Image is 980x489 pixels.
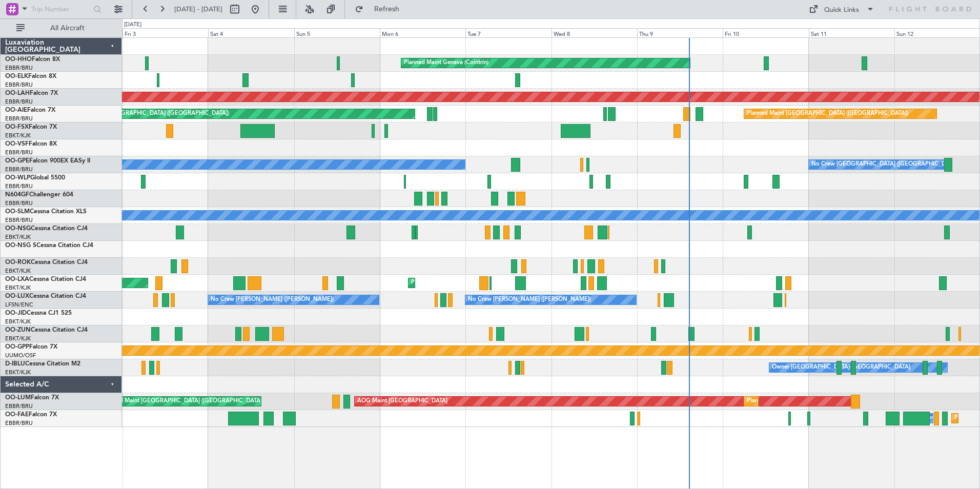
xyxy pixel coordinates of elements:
a: OO-ROKCessna Citation CJ4 [5,259,88,266]
span: All Aircraft [27,25,108,32]
a: OO-FSXFalcon 7X [5,124,57,130]
a: N604GFChallenger 604 [5,192,73,198]
span: OO-WLP [5,175,30,181]
div: Quick Links [824,5,859,15]
a: UUMO/OSF [5,352,36,359]
a: OO-WLPGlobal 5500 [5,175,65,181]
span: OO-GPP [5,344,29,350]
span: OO-LAH [5,90,30,96]
div: Planned Maint [GEOGRAPHIC_DATA] ([GEOGRAPHIC_DATA]) [747,106,908,121]
a: OO-LUXCessna Citation CJ4 [5,293,86,299]
a: EBBR/BRU [5,81,33,89]
a: EBKT/KJK [5,284,31,292]
a: EBKT/KJK [5,369,31,376]
div: Mon 6 [380,28,465,37]
a: OO-ZUNCessna Citation CJ4 [5,327,88,333]
span: OO-ZUN [5,327,31,333]
a: EBBR/BRU [5,98,33,106]
a: OO-SLMCessna Citation XLS [5,209,87,215]
div: Sun 12 [894,28,980,37]
div: No Crew [PERSON_NAME] ([PERSON_NAME]) [468,292,591,308]
span: OO-NSG S [5,242,36,249]
a: EBKT/KJK [5,132,31,139]
span: D-IBLU [5,361,25,367]
a: OO-ELKFalcon 8X [5,73,56,79]
button: Refresh [350,1,412,17]
a: EBBR/BRU [5,64,33,72]
span: OO-AIE [5,107,27,113]
a: EBKT/KJK [5,267,31,275]
div: Fri 3 [122,28,208,37]
a: OO-NSGCessna Citation CJ4 [5,226,88,232]
div: Unplanned Maint [GEOGRAPHIC_DATA] ([GEOGRAPHIC_DATA]) [60,106,229,121]
a: EBBR/BRU [5,216,33,224]
a: OO-GPPFalcon 7X [5,344,57,350]
a: EBBR/BRU [5,115,33,123]
a: EBBR/BRU [5,149,33,156]
div: Fri 10 [723,28,808,37]
span: OO-SLM [5,209,30,215]
a: EBKT/KJK [5,318,31,325]
div: Wed 8 [552,28,637,37]
a: OO-LAHFalcon 7X [5,90,58,96]
a: EBBR/BRU [5,166,33,173]
span: Refresh [365,6,409,13]
span: OO-FSX [5,124,29,130]
div: AOG Maint [GEOGRAPHIC_DATA] [357,394,447,409]
span: OO-LXA [5,276,29,282]
a: OO-VSFFalcon 8X [5,141,57,147]
a: LFSN/ENC [5,301,33,309]
button: All Aircraft [11,20,111,36]
a: OO-HHOFalcon 8X [5,56,60,63]
span: OO-LUX [5,293,29,299]
div: Sat 4 [208,28,294,37]
a: OO-LXACessna Citation CJ4 [5,276,86,282]
div: Owner [GEOGRAPHIC_DATA]-[GEOGRAPHIC_DATA] [772,360,910,375]
input: Trip Number [31,2,90,17]
a: OO-LUMFalcon 7X [5,395,59,401]
div: Thu 9 [637,28,723,37]
div: Planned Maint Geneva (Cointrin) [404,55,488,71]
div: No Crew [PERSON_NAME] ([PERSON_NAME]) [211,292,334,308]
a: EBKT/KJK [5,335,31,342]
span: OO-ELK [5,73,28,79]
a: OO-GPEFalcon 900EX EASy II [5,158,90,164]
a: D-IBLUCessna Citation M2 [5,361,80,367]
span: OO-ROK [5,259,31,266]
div: Sun 5 [294,28,380,37]
a: EBBR/BRU [5,199,33,207]
span: OO-JID [5,310,27,316]
div: Planned Maint [GEOGRAPHIC_DATA] ([GEOGRAPHIC_DATA] National) [102,394,288,409]
button: Quick Links [804,1,880,17]
a: EBBR/BRU [5,419,33,427]
a: EBBR/BRU [5,182,33,190]
a: OO-JIDCessna CJ1 525 [5,310,72,316]
span: OO-HHO [5,56,32,63]
a: OO-NSG SCessna Citation CJ4 [5,242,93,249]
a: EBBR/BRU [5,402,33,410]
a: EBKT/KJK [5,233,31,241]
span: OO-FAE [5,412,29,418]
div: Planned Maint [GEOGRAPHIC_DATA] ([GEOGRAPHIC_DATA] National) [747,394,932,409]
span: OO-GPE [5,158,29,164]
span: [DATE] - [DATE] [174,5,222,14]
a: OO-AIEFalcon 7X [5,107,55,113]
div: Tue 7 [465,28,551,37]
a: OO-FAEFalcon 7X [5,412,57,418]
span: OO-VSF [5,141,29,147]
div: [DATE] [124,21,141,29]
div: Sat 11 [809,28,894,37]
span: OO-LUM [5,395,31,401]
div: Planned Maint Kortrijk-[GEOGRAPHIC_DATA] [411,275,530,291]
span: OO-NSG [5,226,31,232]
span: N604GF [5,192,29,198]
